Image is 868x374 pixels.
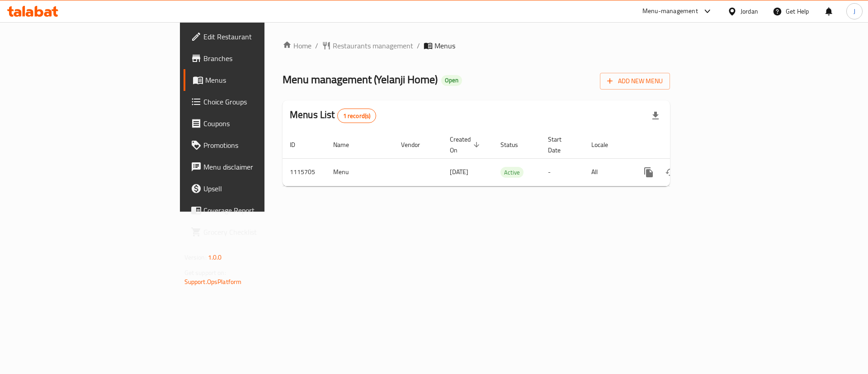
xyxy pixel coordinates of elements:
nav: breadcrumb [283,40,670,51]
a: Promotions [184,134,325,156]
th: Actions [631,131,732,159]
td: Menu [326,158,394,186]
a: Edit Restaurant [184,26,325,47]
span: Start Date [548,134,573,156]
span: Grocery Checklist [203,227,318,237]
span: Menus [434,40,455,51]
span: Add New Menu [607,76,663,87]
span: Restaurants management [333,40,413,51]
a: Menus [184,69,325,91]
a: Coupons [184,113,325,134]
td: - [541,158,584,186]
span: ID [290,139,307,150]
td: All [584,158,631,186]
span: Promotions [203,140,318,151]
a: Support.OpsPlatform [184,276,242,288]
span: Created On [450,134,482,156]
span: J [854,6,855,16]
a: Choice Groups [184,91,325,113]
button: Change Status [660,161,681,183]
span: Active [500,167,524,178]
a: Restaurants management [322,40,413,51]
span: Vendor [401,139,432,150]
span: Menus [205,75,318,85]
span: Status [500,139,530,150]
div: Export file [645,105,666,127]
span: Version: [184,251,207,263]
span: Get support on: [184,267,226,279]
span: 1.0.0 [208,251,222,263]
a: Coverage Report [184,199,325,221]
div: Menu-management [642,6,698,17]
button: more [638,161,660,183]
span: Choice Groups [203,96,318,107]
span: 1 record(s) [338,112,376,120]
span: [DATE] [450,166,468,178]
a: Grocery Checklist [184,221,325,243]
span: Name [333,139,361,150]
span: Menu disclaimer [203,161,318,172]
h2: Menus List [290,108,376,123]
span: Locale [591,139,620,150]
a: Menu disclaimer [184,156,325,178]
span: Open [441,76,462,84]
span: Branches [203,53,318,64]
span: Coverage Report [203,205,318,216]
span: Menu management ( Yelanji Home ) [283,69,438,90]
span: Coupons [203,118,318,129]
table: enhanced table [283,131,732,186]
span: Edit Restaurant [203,31,318,42]
li: / [417,40,420,51]
div: Total records count [337,109,377,123]
button: Add New Menu [600,73,670,90]
span: Upsell [203,183,318,194]
a: Branches [184,47,325,69]
a: Upsell [184,178,325,199]
div: Jordan [741,6,758,16]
